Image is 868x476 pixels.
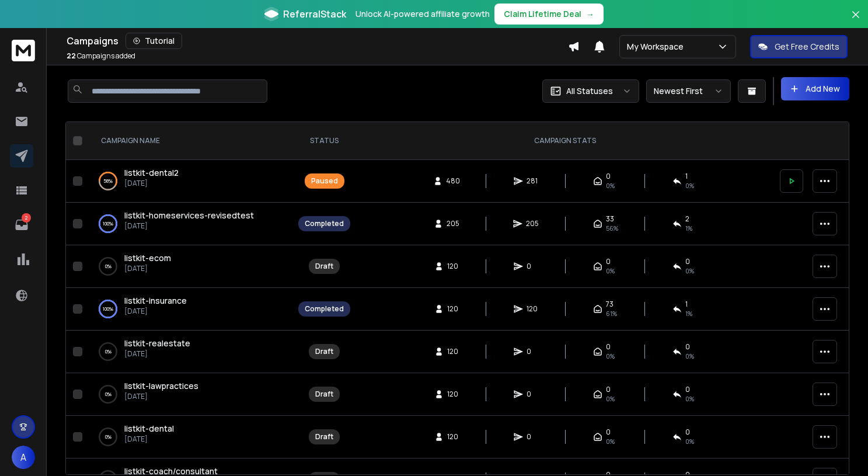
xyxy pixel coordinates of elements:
[606,266,615,276] span: 0%
[105,260,111,272] p: 0 %
[685,266,694,276] span: 0%
[685,437,694,446] span: 0%
[315,262,333,271] div: Draft
[124,221,254,231] p: [DATE]
[124,338,190,349] a: listkit-realestate
[566,85,613,97] p: All Statuses
[357,122,773,160] th: CAMPAIGN STATS
[87,122,291,160] th: CAMPAIGN NAME
[685,214,689,224] span: 2
[103,218,113,230] p: 100 %
[685,257,690,266] span: 0
[124,295,187,306] span: listkit-insurance
[447,219,459,228] span: 205
[586,8,594,20] span: →
[126,33,182,49] button: Tutorial
[527,390,538,399] span: 0
[103,303,113,315] p: 100 %
[606,309,617,318] span: 61 %
[526,219,539,228] span: 205
[124,423,174,434] span: listkit-dental
[781,77,849,100] button: Add New
[606,385,611,394] span: 0
[606,214,614,224] span: 33
[124,307,187,316] p: [DATE]
[627,41,688,53] p: My Workspace
[685,352,694,361] span: 0%
[124,252,171,264] a: listkit-ecom
[527,432,538,442] span: 0
[606,428,611,437] span: 0
[447,347,459,356] span: 120
[87,160,291,203] td: 58%listkit-dental2[DATE]
[606,224,618,233] span: 56 %
[685,181,694,190] span: 0 %
[87,203,291,245] td: 100%listkit-homeservices-revisedtest[DATE]
[606,437,615,446] span: 0%
[103,175,113,187] p: 58 %
[750,35,848,58] button: Get Free Credits
[685,385,690,394] span: 0
[685,342,690,352] span: 0
[527,304,538,314] span: 120
[124,210,254,221] span: listkit-homeservices-revisedtest
[305,219,344,228] div: Completed
[494,4,604,25] button: Claim Lifetime Deal→
[606,342,611,352] span: 0
[606,257,611,266] span: 0
[606,352,615,361] span: 0%
[87,331,291,373] td: 0%listkit-realestate[DATE]
[685,224,692,233] span: 1 %
[12,446,35,469] button: A
[87,416,291,458] td: 0%listkit-dental[DATE]
[124,167,179,179] a: listkit-dental2
[67,33,568,49] div: Campaigns
[124,392,198,401] p: [DATE]
[124,264,171,273] p: [DATE]
[775,41,839,53] p: Get Free Credits
[87,373,291,416] td: 0%listkit-lawpractices[DATE]
[527,176,538,186] span: 281
[685,300,688,309] span: 1
[606,300,613,309] span: 73
[315,347,333,356] div: Draft
[124,179,179,188] p: [DATE]
[646,79,731,103] button: Newest First
[315,390,333,399] div: Draft
[105,346,111,357] p: 0 %
[606,394,615,404] span: 0%
[606,172,611,181] span: 0
[87,245,291,288] td: 0%listkit-ecom[DATE]
[685,394,694,404] span: 0%
[685,172,688,181] span: 1
[447,390,459,399] span: 120
[311,176,338,186] div: Paused
[848,7,863,35] button: Close banner
[527,347,538,356] span: 0
[124,252,171,263] span: listkit-ecom
[283,7,346,21] span: ReferralStack
[10,213,33,237] a: 2
[685,428,690,437] span: 0
[124,435,174,444] p: [DATE]
[305,304,344,314] div: Completed
[355,8,490,20] p: Unlock AI-powered affiliate growth
[124,380,198,392] a: listkit-lawpractices
[105,431,111,443] p: 0 %
[527,262,538,271] span: 0
[446,176,460,186] span: 480
[447,262,459,271] span: 120
[124,349,190,359] p: [DATE]
[447,432,459,442] span: 120
[87,288,291,331] td: 100%listkit-insurance[DATE]
[124,423,174,435] a: listkit-dental
[685,309,692,318] span: 1 %
[22,213,31,223] p: 2
[67,51,135,61] p: Campaigns added
[315,432,333,442] div: Draft
[291,122,357,160] th: STATUS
